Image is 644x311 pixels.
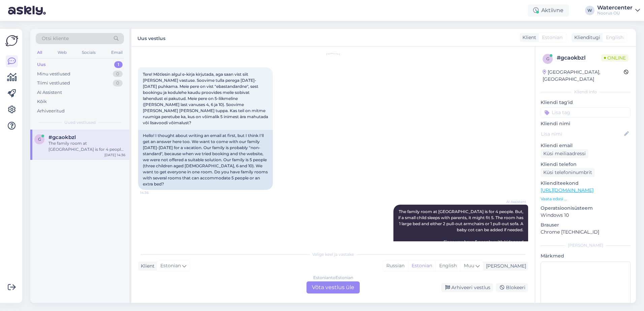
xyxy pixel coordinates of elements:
p: Märkmed [541,252,631,260]
div: [PERSON_NAME] [483,263,526,270]
p: Kliendi tag'id [541,99,631,106]
div: 0 [113,80,123,87]
span: Muu [464,263,474,269]
div: 0 [113,71,123,77]
p: Kliendi email [541,142,631,149]
div: Hello! I thought about writing an email at first, but I think I'll get an answer here too. We wan... [138,130,273,190]
span: Online [601,54,629,62]
div: Klient [138,263,155,270]
a: WatercenterNoorus OÜ [597,5,640,16]
span: Estonian [542,34,562,41]
div: Socials [80,48,97,57]
p: Operatsioonisüsteem [541,205,631,212]
div: Estonian to Estonian [313,275,353,281]
div: [PERSON_NAME] [541,242,631,248]
div: Arhiveeri vestlus [441,283,493,292]
p: Windows 10 [541,212,631,219]
div: Arhiveeritud [37,108,65,114]
div: Noorus OÜ [597,10,633,16]
div: Aktiivne [528,4,569,16]
div: Email [110,48,124,57]
span: g [38,137,41,142]
p: Kliendi nimi [541,120,631,127]
span: #gcaokbzl [49,134,76,140]
span: g [546,56,549,61]
div: # gcaokbzl [557,54,601,62]
div: Valige keel ja vastake [138,251,528,257]
a: [URL][DOMAIN_NAME] [541,187,593,193]
div: AI Assistent [37,89,62,96]
div: Küsi telefoninumbrit [541,168,595,177]
span: English [606,34,623,41]
span: The family room at [GEOGRAPHIC_DATA] is for 4 people. But, if a small child sleeps with parents, ... [398,209,524,281]
p: Vaata edasi ... [541,196,631,202]
p: Klienditeekond [541,180,631,187]
div: Klient [520,34,536,41]
div: Minu vestlused [37,71,70,77]
p: Kliendi telefon [541,161,631,168]
div: The family room at [GEOGRAPHIC_DATA] is for 4 people. But, if a small child sleeps with parents, ... [49,140,125,152]
div: W [585,6,594,15]
div: Klienditugi [572,34,600,41]
div: Uus [37,61,46,68]
p: Brauser [541,221,631,229]
div: Tiimi vestlused [37,80,70,87]
span: Otsi kliente [42,35,69,42]
span: AI Assistent [501,199,526,204]
div: Web [56,48,68,57]
div: 1 [114,61,123,68]
span: 14:36 [140,190,165,195]
div: Estonian [408,261,436,271]
span: Uued vestlused [64,119,96,126]
div: Watercenter [597,5,633,10]
div: Võta vestlus üle [307,281,360,293]
p: Chrome [TECHNICAL_ID] [541,229,631,236]
input: Lisa nimi [541,130,623,138]
div: Kõik [37,98,47,105]
div: English [436,261,460,271]
div: Blokeeri [496,283,528,292]
div: Russian [383,261,408,271]
input: Lisa tag [541,107,631,117]
div: [DATE] 14:36 [104,152,125,158]
span: Tere! Mõtlesin algul e-kirja kirjutada, aga saan vist siit [PERSON_NAME] vastuse. Soovime tulla p... [143,72,269,125]
img: Askly Logo [5,34,18,47]
div: Kliendi info [541,89,631,95]
span: Estonian [160,262,181,270]
div: All [36,48,43,57]
div: Küsi meiliaadressi [541,149,588,158]
label: Uus vestlus [137,33,165,42]
div: [GEOGRAPHIC_DATA], [GEOGRAPHIC_DATA] [543,69,624,83]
